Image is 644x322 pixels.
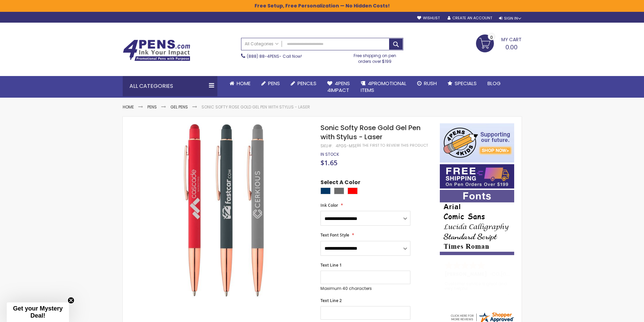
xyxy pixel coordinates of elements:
a: Blog [482,76,506,91]
img: Sonic Softy Rose Gold Gel Pen with Stylus - Laser [136,123,312,298]
div: Free shipping on pen orders over $199 [347,50,403,64]
span: In stock [320,151,339,157]
div: 4PGS-MSE [336,143,357,149]
div: Navy Blue [320,188,331,194]
div: Customer service is great and very helpful [445,281,510,296]
a: Pens [256,76,285,91]
a: Pens [147,104,157,110]
a: (888) 88-4PENS [247,53,279,59]
span: Ink Color [320,202,338,208]
span: All Categories [245,41,279,47]
a: Be the first to review this product [357,143,428,148]
img: 4pens 4 kids [440,123,514,163]
a: All Categories [241,38,282,49]
span: Select A Color [320,179,360,188]
img: Free shipping on orders over $199 [440,164,514,189]
span: 4Pens 4impact [327,80,350,94]
span: [PERSON_NAME] [445,271,489,277]
li: Sonic Softy Rose Gold Gel Pen with Stylus - Laser [201,104,310,110]
a: Rush [412,76,442,91]
span: Sonic Softy Rose Gold Gel Pen with Stylus - Laser [320,123,421,142]
a: Create an Account [448,16,492,21]
a: Home [224,76,256,91]
a: 4Pens4impact [322,76,355,98]
span: [GEOGRAPHIC_DATA] [501,271,550,277]
a: Gel Pens [170,104,188,110]
span: Text Line 1 [320,262,342,268]
span: Pens [268,80,280,87]
span: Text Font Style [320,232,349,238]
span: CO [492,271,500,277]
span: - Call Now! [247,53,302,59]
div: Red [348,188,358,194]
span: 0.00 [505,43,518,51]
span: Home [237,80,251,87]
p: Maximum 40 characters [320,286,410,291]
span: Blog [487,80,501,87]
div: Sign In [499,16,521,21]
a: Pencils [285,76,322,91]
span: Specials [455,80,477,87]
div: Get your Mystery Deal!Close teaser [7,302,69,322]
span: Pencils [297,80,316,87]
span: Get your Mystery Deal! [13,305,63,319]
span: - , [489,271,550,277]
span: $1.65 [320,158,337,167]
a: 4PROMOTIONALITEMS [355,76,412,98]
button: Close teaser [68,297,74,304]
span: Text Line 2 [320,298,342,303]
div: All Categories [123,76,217,96]
span: 4PROMOTIONAL ITEMS [361,80,406,94]
img: 4Pens Custom Pens and Promotional Products [123,40,190,61]
strong: SKU [320,143,333,149]
a: Specials [442,76,482,91]
a: 0.00 0 [476,34,522,51]
img: font-personalization-examples [440,190,514,255]
a: Home [123,104,134,110]
span: 0 [490,34,493,41]
span: Rush [424,80,437,87]
a: Wishlist [417,16,440,21]
div: Grey [334,188,344,194]
div: Availability [320,152,339,157]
